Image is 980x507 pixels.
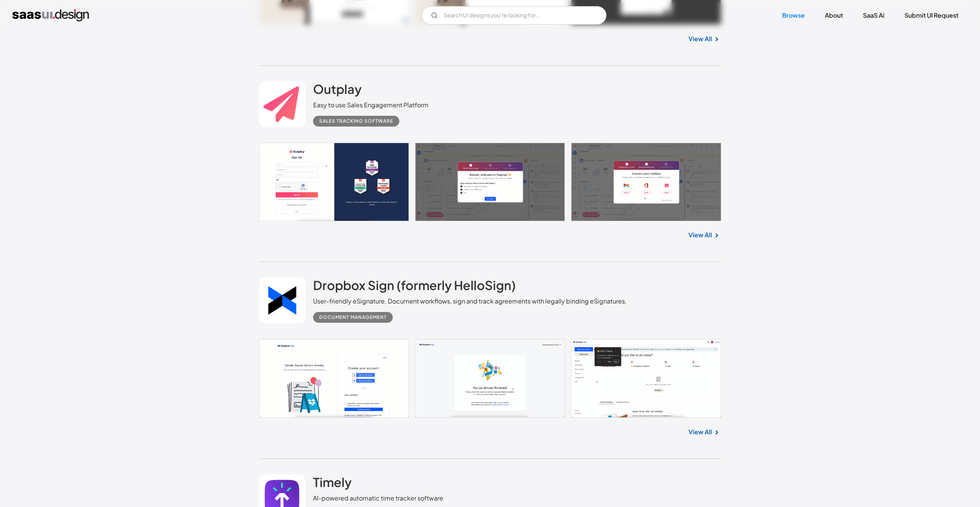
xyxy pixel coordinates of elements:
a: SaaS Ai [854,7,894,24]
a: home [12,9,89,22]
a: View All [689,427,712,437]
a: Timely [313,474,352,494]
input: Search UI designs you're looking for... [422,6,606,25]
a: View All [689,230,712,240]
div: User-friendly eSignature. Document workflows, sign and track agreements with legally binding eSig... [313,297,627,306]
a: Browse [773,7,814,24]
div: Easy to use Sales Engagement Platform [313,100,429,110]
form: Email Form [422,6,606,25]
div: Sales Tracking Software [319,117,393,126]
a: View All [689,34,712,43]
div: AI-powered automatic time tracker software [313,494,443,503]
a: About [816,7,852,24]
a: Dropbox Sign (formerly HelloSign) [313,277,516,297]
h2: Dropbox Sign (formerly HelloSign) [313,277,516,293]
a: Outplay [313,81,362,100]
a: Submit UI Request [895,7,968,24]
div: Document Management [319,313,387,322]
h2: Outplay [313,81,362,97]
h2: Timely [313,474,352,490]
